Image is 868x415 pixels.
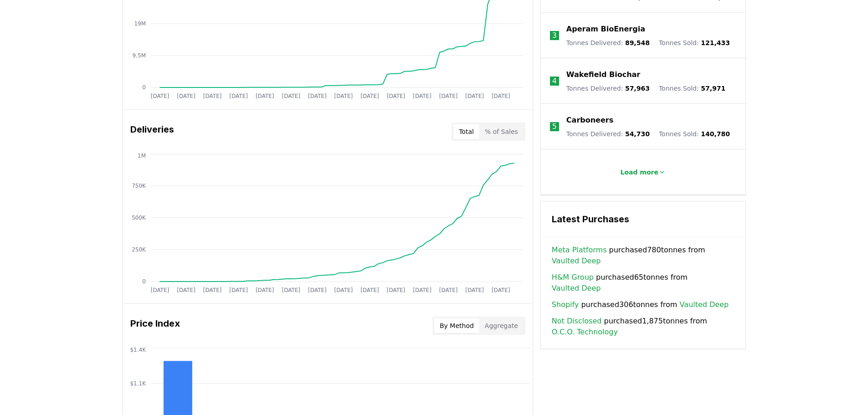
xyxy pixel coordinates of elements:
tspan: [DATE] [491,287,510,293]
a: Carboneers [566,115,613,126]
tspan: [DATE] [386,93,405,99]
button: Aggregate [479,318,524,333]
tspan: [DATE] [334,287,353,293]
span: 54,730 [625,130,650,138]
p: 4 [552,76,557,87]
button: Total [453,124,479,139]
button: Load more [613,163,673,181]
a: Not Disclosed [552,316,602,327]
tspan: [DATE] [308,287,327,293]
tspan: [DATE] [282,287,300,293]
tspan: [DATE] [229,93,248,99]
a: Shopify [552,299,579,310]
tspan: [DATE] [439,93,457,99]
tspan: 19M [134,20,146,27]
a: Meta Platforms [552,245,607,256]
h3: Latest Purchases [552,212,734,226]
span: 140,780 [701,130,730,138]
tspan: $1.4K [130,347,146,353]
a: H&M Group [552,272,594,283]
tspan: [DATE] [334,93,353,99]
span: 121,433 [701,39,730,46]
a: O.C.O. Technology [552,327,618,338]
p: Tonnes Delivered : [566,38,650,47]
span: 57,971 [701,85,725,92]
a: Vaulted Deep [680,299,729,310]
tspan: [DATE] [177,287,195,293]
tspan: [DATE] [255,287,274,293]
tspan: [DATE] [203,93,221,99]
span: purchased 780 tonnes from [552,245,734,266]
tspan: [DATE] [255,93,274,99]
tspan: [DATE] [386,287,405,293]
tspan: [DATE] [150,93,169,99]
tspan: [DATE] [413,287,431,293]
button: % of Sales [479,124,524,139]
p: Tonnes Delivered : [566,84,650,93]
a: Aperam BioEnergia [566,24,645,35]
h3: Price Index [130,317,180,335]
tspan: 1M [138,153,146,159]
span: 57,963 [625,85,650,92]
tspan: [DATE] [282,93,300,99]
tspan: 500K [132,215,146,221]
tspan: [DATE] [465,287,484,293]
p: 5 [552,121,557,132]
tspan: 0 [142,278,146,285]
tspan: 0 [142,84,146,91]
span: 89,548 [625,39,650,46]
a: Wakefield Biochar [566,69,640,80]
span: purchased 1,875 tonnes from [552,316,734,338]
tspan: 750K [132,183,146,189]
tspan: [DATE] [439,287,457,293]
tspan: [DATE] [308,93,327,99]
tspan: [DATE] [229,287,248,293]
p: 3 [552,30,557,41]
tspan: [DATE] [491,93,510,99]
h3: Deliveries [130,123,174,141]
tspan: [DATE] [177,93,195,99]
span: purchased 306 tonnes from [552,299,729,310]
tspan: [DATE] [150,287,169,293]
p: Tonnes Sold : [659,129,730,138]
tspan: 250K [132,246,146,253]
tspan: 9.5M [132,52,145,59]
tspan: [DATE] [465,93,484,99]
a: Vaulted Deep [552,256,601,266]
p: Tonnes Sold : [659,84,725,93]
tspan: [DATE] [360,93,379,99]
p: Tonnes Delivered : [566,129,650,138]
a: Vaulted Deep [552,283,601,294]
button: By Method [434,318,479,333]
tspan: $1.1K [130,380,146,387]
p: Tonnes Sold : [659,38,730,47]
tspan: [DATE] [203,287,221,293]
tspan: [DATE] [360,287,379,293]
span: purchased 65 tonnes from [552,272,734,294]
tspan: [DATE] [413,93,431,99]
p: Load more [620,168,658,177]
